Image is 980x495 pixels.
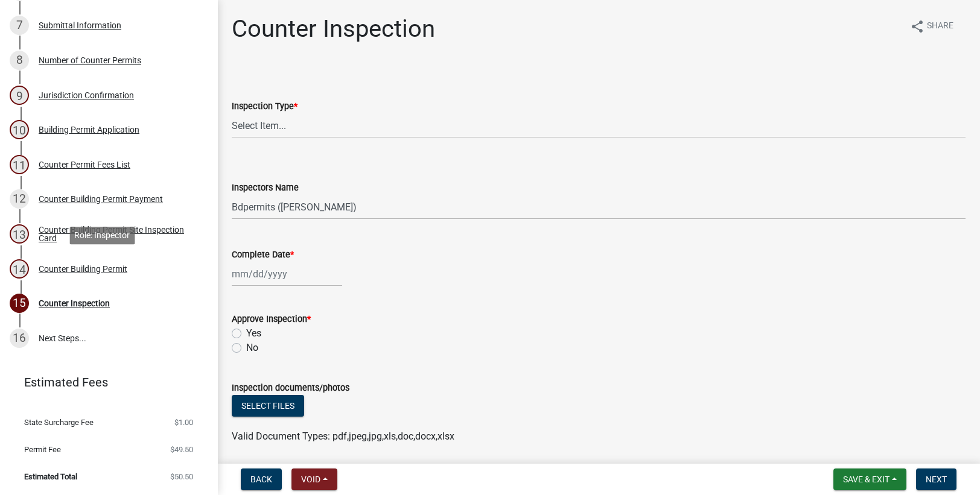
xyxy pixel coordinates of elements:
[301,475,320,484] span: Void
[170,473,193,481] span: $50.50
[39,160,130,169] div: Counter Permit Fees List
[926,475,947,484] span: Next
[232,102,297,111] label: Inspection Type
[916,468,956,490] button: Next
[39,21,121,30] div: Submittal Information
[24,446,61,453] span: Permit Fee
[10,370,198,394] a: Estimated Fees
[39,265,127,273] div: Counter Building Permit
[246,326,261,341] label: Yes
[232,315,311,324] label: Approve Inspection
[39,299,110,307] div: Counter Inspection
[10,86,29,105] div: 9
[69,227,135,244] div: Role: Inspector
[174,418,193,426] span: $1.00
[910,19,924,34] i: share
[10,155,29,174] div: 11
[170,446,193,453] span: $49.50
[10,16,29,35] div: 7
[39,195,163,203] div: Counter Building Permit Payment
[10,294,29,313] div: 15
[232,430,454,442] span: Valid Document Types: pdf,jpeg,jpg,xls,doc,docx,xlsx
[232,262,342,286] input: mm/dd/yyyy
[246,341,258,355] label: No
[10,259,29,279] div: 14
[39,91,134,99] div: Jurisdiction Confirmation
[24,473,77,481] span: Estimated Total
[10,189,29,209] div: 12
[39,225,198,242] div: Counter Building Permit Site Inspection Card
[10,329,29,348] div: 16
[241,468,282,490] button: Back
[232,395,304,417] button: Select files
[927,19,953,34] span: Share
[232,14,435,43] h1: Counter Inspection
[232,184,299,192] label: Inspectors Name
[39,125,139,134] div: Building Permit Application
[10,224,29,244] div: 13
[232,384,349,393] label: Inspection documents/photos
[833,468,906,490] button: Save & Exit
[39,56,141,65] div: Number of Counter Permits
[232,251,294,259] label: Complete Date
[10,51,29,70] div: 8
[250,475,272,484] span: Back
[900,14,963,38] button: shareShare
[291,468,337,490] button: Void
[843,475,889,484] span: Save & Exit
[24,418,94,426] span: State Surcharge Fee
[10,120,29,139] div: 10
